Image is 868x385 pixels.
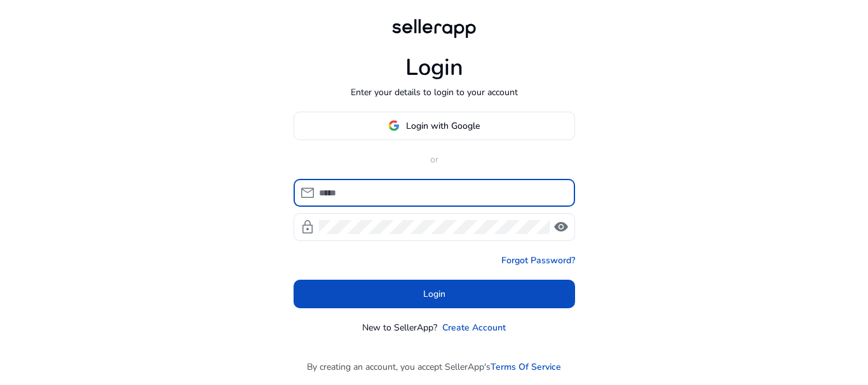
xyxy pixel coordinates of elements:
[294,153,575,166] p: or
[423,287,445,301] span: Login
[294,112,575,140] button: Login with Google
[491,360,561,374] a: Terms Of Service
[351,86,518,99] p: Enter your details to login to your account
[501,254,575,267] a: Forgot Password?
[300,219,315,235] span: lock
[388,120,400,131] img: google-logo.svg
[300,185,315,200] span: mail
[362,321,437,334] p: New to SellerApp?
[405,54,463,81] h1: Login
[553,219,569,235] span: visibility
[406,119,480,133] span: Login with Google
[442,321,506,334] a: Create Account
[294,280,575,308] button: Login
